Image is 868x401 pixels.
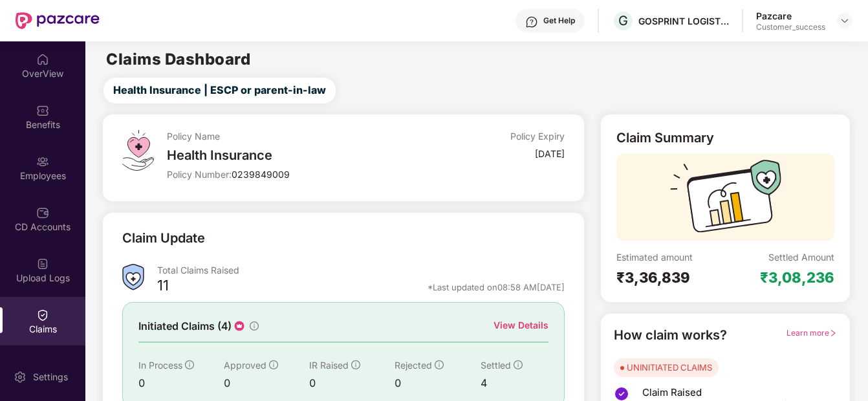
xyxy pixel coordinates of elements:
img: svg+xml;base64,PHN2ZyBpZD0iQmVuZWZpdHMiIHhtbG5zPSJodHRwOi8vd3d3LnczLm9yZy8yMDAwL3N2ZyIgd2lkdGg9Ij... [36,104,49,117]
div: View Details [494,318,548,332]
span: info-circle [514,360,523,369]
span: info-circle [269,360,278,369]
span: Approved [224,360,266,371]
span: IR Raised [309,360,349,371]
span: 0239849009 [232,169,290,180]
span: G [618,13,628,28]
img: svg+xml;base64,PHN2ZyBpZD0iQ0RfQWNjb3VudHMiIGRhdGEtbmFtZT0iQ0QgQWNjb3VudHMiIHhtbG5zPSJodHRwOi8vd3... [36,206,49,219]
div: ₹3,08,236 [760,268,834,287]
div: 4 [481,375,549,391]
div: Settled Amount [768,251,834,263]
img: svg+xml;base64,PHN2ZyBpZD0iSGVscC0zMngzMiIgeG1sbnM9Imh0dHA6Ly93d3cudzMub3JnLzIwMDAvc3ZnIiB3aWR0aD... [525,16,538,28]
span: Learn more [787,328,837,338]
img: svg+xml;base64,PHN2ZyB3aWR0aD0iMTcyIiBoZWlnaHQ9IjExMyIgdmlld0JveD0iMCAwIDE3MiAxMTMiIGZpbGw9Im5vbm... [670,160,781,241]
div: Claim Update [122,228,205,248]
div: Policy Name [167,130,432,142]
img: svg+xml;base64,PHN2ZyBpZD0iQ2xhaW0iIHhtbG5zPSJodHRwOi8vd3d3LnczLm9yZy8yMDAwL3N2ZyIgd2lkdGg9IjIwIi... [36,309,49,321]
span: In Process [138,360,182,371]
span: info-circle [351,360,360,369]
div: 0 [224,375,309,391]
div: ₹3,36,839 [616,268,726,287]
div: *Last updated on 08:58 AM[DATE] [428,281,565,293]
div: 0 [309,375,395,391]
span: Claim Raised [642,386,824,399]
div: Health Insurance [167,147,432,163]
div: Get Help [543,16,575,26]
div: Pazcare [756,10,825,22]
span: right [829,329,837,337]
span: info-circle [435,360,444,369]
div: Policy Number: [167,168,432,180]
div: UNINITIATED CLAIMS [627,361,712,374]
div: 11 [157,276,169,298]
img: New Pazcare Logo [16,12,100,29]
div: Settings [29,371,72,384]
span: Initiated Claims (4) [138,318,232,334]
span: Settled [481,360,511,371]
img: svg+xml;base64,PHN2ZyBpZD0iU2V0dGluZy0yMHgyMCIgeG1sbnM9Imh0dHA6Ly93d3cudzMub3JnLzIwMDAvc3ZnIiB3aW... [14,371,27,384]
img: svg+xml;base64,PHN2ZyBpZD0iRHJvcGRvd24tMzJ4MzIiIHhtbG5zPSJodHRwOi8vd3d3LnczLm9yZy8yMDAwL3N2ZyIgd2... [840,16,850,26]
img: svg+xml;base64,PHN2ZyBpZD0iSG9tZSIgeG1sbnM9Imh0dHA6Ly93d3cudzMub3JnLzIwMDAvc3ZnIiB3aWR0aD0iMjAiIG... [36,53,49,66]
div: Customer_success [756,22,825,32]
span: Health Insurance | ESCP or parent-in-law [113,82,326,98]
div: Total Claims Raised [157,264,565,276]
span: info-circle [250,321,259,331]
div: Claim Summary [616,130,714,146]
img: svg+xml;base64,PHN2ZyBpZD0iRW1wbG95ZWVzIiB4bWxucz0iaHR0cDovL3d3dy53My5vcmcvMjAwMC9zdmciIHdpZHRoPS... [36,155,49,168]
h2: Claims Dashboard [106,52,250,67]
img: svg+xml;base64,PHN2ZyBpZD0iVXBsb2FkX0xvZ3MiIGRhdGEtbmFtZT0iVXBsb2FkIExvZ3MiIHhtbG5zPSJodHRwOi8vd3... [36,257,49,270]
button: Health Insurance | ESCP or parent-in-law [103,78,336,103]
div: How claim works? [614,325,727,345]
span: info-circle [185,360,194,369]
img: svg+xml;base64,PHN2ZyB4bWxucz0iaHR0cDovL3d3dy53My5vcmcvMjAwMC9zdmciIHdpZHRoPSI0OS4zMiIgaGVpZ2h0PS... [122,130,154,171]
div: 0 [395,375,480,391]
img: icon [233,320,246,332]
div: [DATE] [535,147,565,160]
img: ClaimsSummaryIcon [122,264,144,290]
div: Estimated amount [616,251,726,263]
div: Policy Expiry [510,130,565,142]
span: Rejected [395,360,432,371]
div: 0 [138,375,224,391]
div: GOSPRINT LOGISTICS PRIVATE LIMITED [638,15,729,27]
